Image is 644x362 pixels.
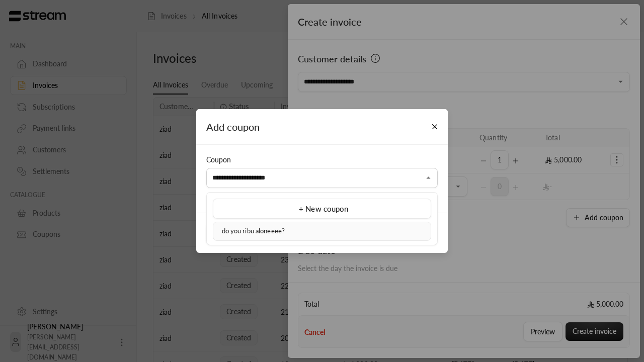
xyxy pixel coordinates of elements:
[206,155,438,165] div: Coupon
[206,121,260,133] span: Add coupon
[426,118,444,136] button: Close
[423,172,435,184] button: Close
[299,204,348,213] span: + New coupon
[222,227,285,235] span: do you ribu aloneeee?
